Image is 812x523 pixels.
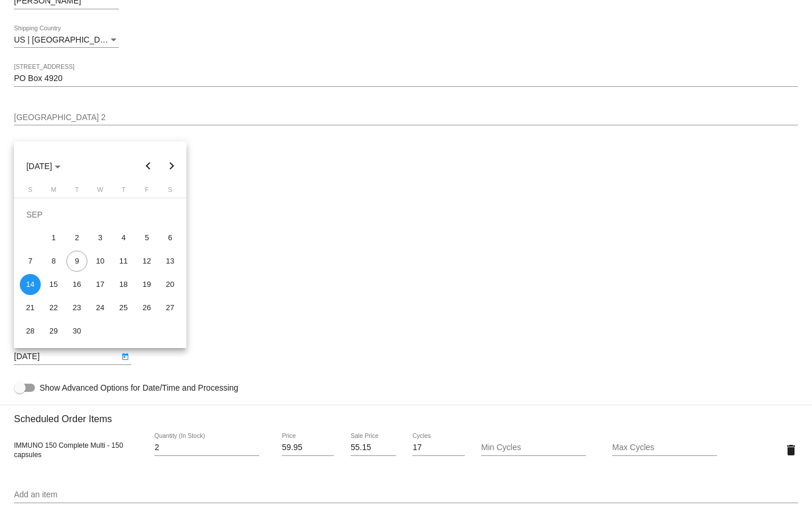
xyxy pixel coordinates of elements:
[65,296,89,320] td: September 23, 2025
[158,296,182,320] td: September 27, 2025
[90,227,111,248] div: 3
[89,226,112,250] td: September 3, 2025
[19,296,42,320] td: September 21, 2025
[19,250,42,273] td: September 7, 2025
[43,297,64,318] div: 22
[17,155,70,178] button: Choose month and year
[136,251,157,272] div: 12
[66,274,87,295] div: 16
[43,251,64,272] div: 8
[112,273,135,296] td: September 18, 2025
[42,186,65,198] th: Monday
[135,250,158,273] td: September 12, 2025
[66,251,87,272] div: 9
[137,155,160,178] button: Previous month
[158,250,182,273] td: September 13, 2025
[19,320,42,343] td: September 28, 2025
[19,203,182,226] td: SEP
[89,186,112,198] th: Wednesday
[43,227,64,248] div: 1
[65,273,89,296] td: September 16, 2025
[135,186,158,198] th: Friday
[160,297,181,318] div: 27
[19,186,42,198] th: Sunday
[42,320,65,343] td: September 29, 2025
[160,227,181,248] div: 6
[158,273,182,296] td: September 20, 2025
[135,296,158,320] td: September 26, 2025
[66,227,87,248] div: 2
[158,226,182,250] td: September 6, 2025
[112,186,135,198] th: Thursday
[20,321,41,342] div: 28
[136,227,157,248] div: 5
[66,297,87,318] div: 23
[112,250,135,273] td: September 11, 2025
[20,297,41,318] div: 21
[113,227,134,248] div: 4
[160,251,181,272] div: 13
[42,226,65,250] td: September 1, 2025
[26,162,61,171] span: [DATE]
[113,251,134,272] div: 11
[65,320,89,343] td: September 30, 2025
[43,274,64,295] div: 15
[89,250,112,273] td: September 10, 2025
[20,274,41,295] div: 14
[89,296,112,320] td: September 24, 2025
[66,321,87,342] div: 30
[158,186,182,198] th: Saturday
[42,296,65,320] td: September 22, 2025
[20,251,41,272] div: 7
[90,274,111,295] div: 17
[112,296,135,320] td: September 25, 2025
[90,297,111,318] div: 24
[113,297,134,318] div: 25
[113,274,134,295] div: 18
[135,226,158,250] td: September 5, 2025
[136,297,157,318] div: 26
[160,274,181,295] div: 20
[65,250,89,273] td: September 9, 2025
[65,226,89,250] td: September 2, 2025
[89,273,112,296] td: September 17, 2025
[136,274,157,295] div: 19
[42,250,65,273] td: September 8, 2025
[42,273,65,296] td: September 15, 2025
[160,155,183,178] button: Next month
[65,186,89,198] th: Tuesday
[19,273,42,296] td: September 14, 2025
[135,273,158,296] td: September 19, 2025
[43,321,64,342] div: 29
[112,226,135,250] td: September 4, 2025
[90,251,111,272] div: 10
